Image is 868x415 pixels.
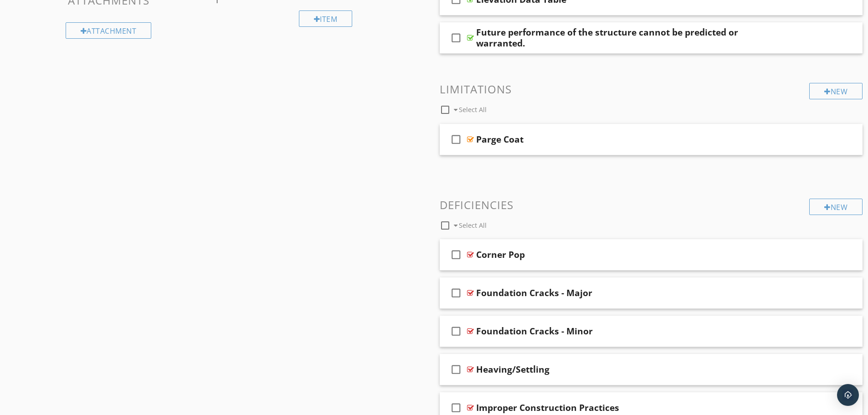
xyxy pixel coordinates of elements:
[449,27,463,49] i: check_box_outline_blank
[459,105,487,114] span: Select All
[476,326,593,337] div: Foundation Cracks - Minor
[449,282,463,304] i: check_box_outline_blank
[809,83,863,99] div: New
[476,402,619,413] div: Improper Construction Practices
[837,384,859,406] div: Open Intercom Messenger
[440,199,863,211] h3: Deficiencies
[66,22,152,39] div: Attachment
[299,10,353,27] div: Item
[449,244,463,266] i: check_box_outline_blank
[449,320,463,342] i: check_box_outline_blank
[476,249,525,260] div: Corner Pop
[449,359,463,380] i: check_box_outline_blank
[476,364,550,375] div: Heaving/Settling
[476,27,780,49] div: Future performance of the structure cannot be predicted or warranted.
[459,221,487,230] span: Select All
[809,199,863,215] div: New
[476,134,524,145] div: Parge Coat
[440,83,863,95] h3: Limitations
[476,287,592,298] div: Foundation Cracks - Major
[449,128,463,150] i: check_box_outline_blank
